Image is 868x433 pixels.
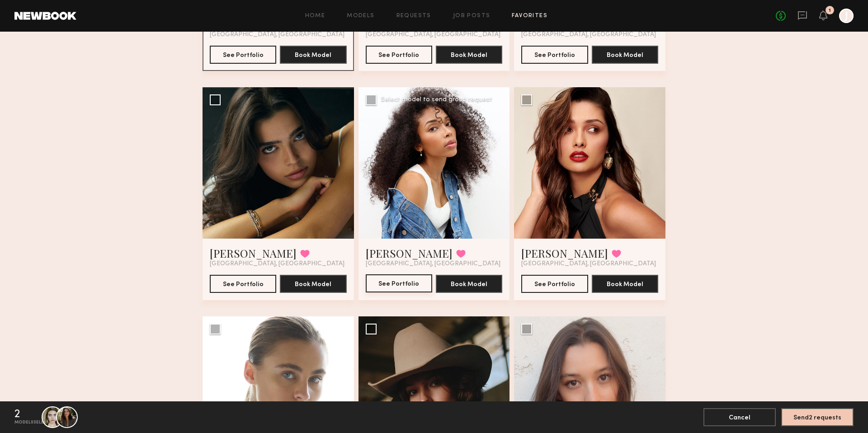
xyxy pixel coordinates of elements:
a: Book Model [436,280,502,287]
button: See Portfolio [521,46,588,64]
div: models selected [14,420,56,425]
a: Book Model [592,280,658,287]
button: Book Model [436,46,502,64]
span: [GEOGRAPHIC_DATA], [GEOGRAPHIC_DATA] [521,31,656,38]
span: [GEOGRAPHIC_DATA], [GEOGRAPHIC_DATA] [521,260,656,268]
a: Book Model [280,51,346,58]
a: Book Model [592,51,658,58]
a: [PERSON_NAME] [210,246,297,260]
button: Book Model [436,275,502,293]
span: [GEOGRAPHIC_DATA], [GEOGRAPHIC_DATA] [210,31,344,38]
button: Book Model [592,275,658,293]
div: 2 [14,409,20,420]
a: [PERSON_NAME] [366,246,453,260]
a: J [839,9,854,23]
a: Book Model [280,280,346,287]
span: [GEOGRAPHIC_DATA], [GEOGRAPHIC_DATA] [366,260,500,268]
button: See Portfolio [521,275,588,293]
a: [PERSON_NAME] [521,246,608,260]
button: See Portfolio [366,274,432,292]
span: [GEOGRAPHIC_DATA], [GEOGRAPHIC_DATA] [366,31,500,38]
button: Cancel [703,408,776,426]
button: Book Model [280,46,346,64]
a: Models [347,13,374,19]
div: 1 [829,8,831,13]
span: [GEOGRAPHIC_DATA], [GEOGRAPHIC_DATA] [210,260,344,268]
button: Book Model [592,46,658,64]
button: See Portfolio [210,275,276,293]
a: Requests [396,13,431,19]
button: Send2 requests [781,408,854,426]
a: Job Posts [453,13,491,19]
button: See Portfolio [210,46,276,64]
a: Home [305,13,325,19]
button: See Portfolio [366,46,432,64]
a: See Portfolio [366,275,432,293]
a: Favorites [512,13,547,19]
div: Select model to send group request [381,97,492,103]
button: Book Model [280,275,346,293]
a: Book Model [436,51,502,58]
